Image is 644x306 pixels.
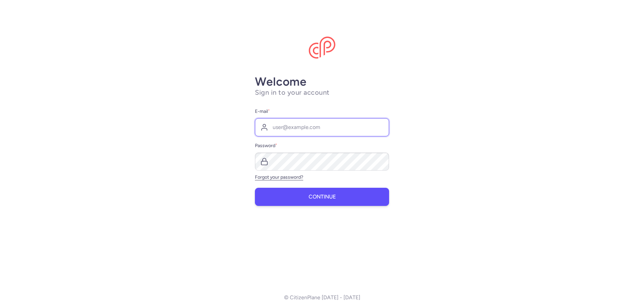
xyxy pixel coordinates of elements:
[255,142,389,150] label: Password
[309,194,336,200] span: Continue
[255,75,307,89] strong: Welcome
[255,188,389,206] button: Continue
[255,88,389,97] h1: Sign in to your account
[255,118,389,136] input: user@example.com
[255,107,389,116] label: E-mail
[255,174,303,180] a: Forgot your password?
[309,37,335,59] img: CitizenPlane logo
[284,295,360,301] p: © CitizenPlane [DATE] - [DATE]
